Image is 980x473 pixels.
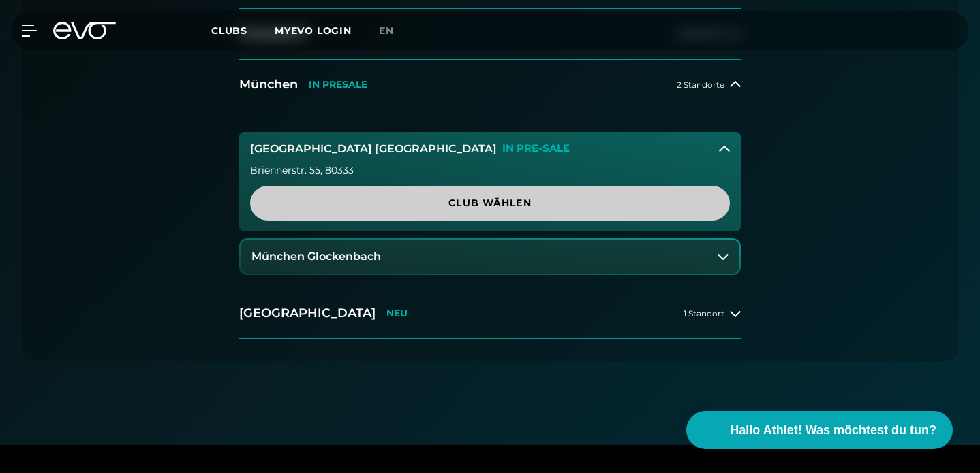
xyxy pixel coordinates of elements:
[379,23,410,39] a: en
[684,309,724,318] span: 1 Standort
[309,79,367,91] p: IN PRESALE
[730,421,936,440] span: Hallo Athlet! Was möchtest du tun?
[239,60,741,110] button: MünchenIN PRESALE2 Standorte
[275,25,352,37] a: MYEVO LOGIN
[386,308,408,319] p: NEU
[251,250,381,263] h3: München Glockenbach
[250,143,497,155] h3: [GEOGRAPHIC_DATA] [GEOGRAPHIC_DATA]
[686,411,953,449] button: Hallo Athlet! Was möchtest du tun?
[266,196,714,210] span: Club wählen
[250,186,730,221] a: Club wählen
[502,143,570,154] p: IN PRE-SALE
[239,76,298,93] h2: München
[239,289,741,339] button: [GEOGRAPHIC_DATA]NEU1 Standort
[250,165,730,175] div: Briennerstr. 55 , 80333
[677,80,724,89] span: 2 Standorte
[241,240,739,274] button: München Glockenbach
[211,24,275,37] a: Clubs
[239,132,741,166] button: [GEOGRAPHIC_DATA] [GEOGRAPHIC_DATA]IN PRE-SALE
[379,25,394,37] span: en
[211,25,247,37] span: Clubs
[239,305,376,322] h2: [GEOGRAPHIC_DATA]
